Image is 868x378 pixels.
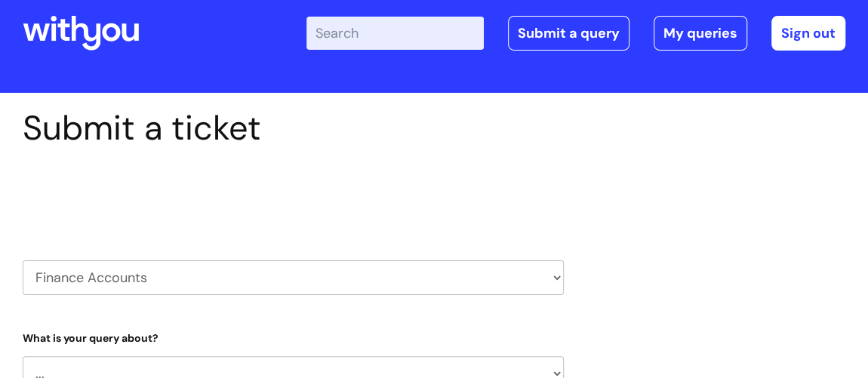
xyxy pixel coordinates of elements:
h2: Select issue type [23,183,564,211]
div: | - [306,16,845,51]
a: Submit a query [508,16,629,51]
input: Search [306,17,484,50]
label: What is your query about? [23,329,564,345]
h1: Submit a ticket [23,108,564,149]
a: Sign out [771,16,845,51]
a: My queries [654,16,747,51]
